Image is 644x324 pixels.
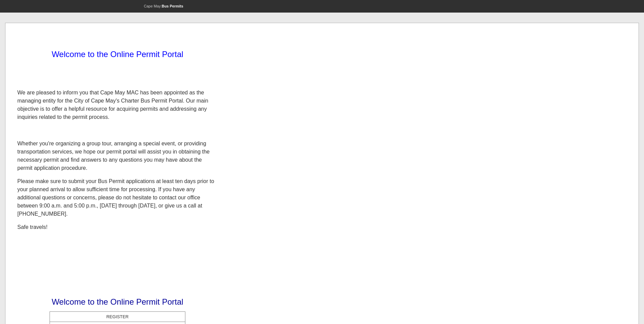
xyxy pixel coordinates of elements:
center: REGISTER [52,313,183,320]
strong: Bus Permits [162,4,183,8]
span: Welcome to the Online Permit Portal [52,297,183,306]
span: Safe travels! [17,224,48,230]
p: Cape May: [5,4,322,8]
span: Please make sure to submit your Bus Permit applications at least ten days prior to your planned a... [17,178,214,217]
span: Welcome to the Online Permit Portal [52,50,183,59]
span: Whether you're organizing a group tour, arranging a special event, or providing transportation se... [17,141,210,171]
span: We are pleased to inform you that Cape May MAC has been appointed as the managing entity for the ... [17,90,208,120]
